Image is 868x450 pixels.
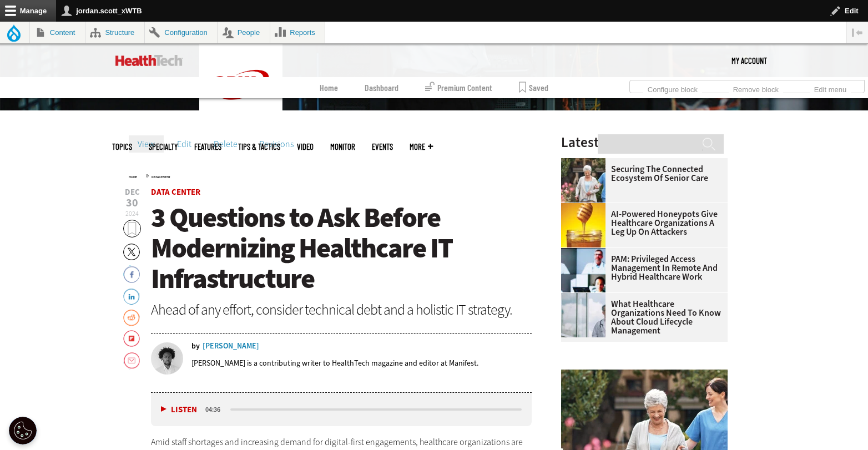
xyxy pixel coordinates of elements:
img: J.P. Pressley [151,342,183,375]
p: [PERSON_NAME] is a contributing writer to HealthTech magazine and editor at Manifest. [191,358,478,368]
a: Data Center [152,175,170,179]
a: Events [372,143,393,151]
a: Dashboard [365,77,398,98]
div: User menu [731,44,767,77]
button: Open Preferences [9,417,37,444]
a: remote call with care team [561,248,611,257]
a: Home [129,175,137,179]
a: My Account [731,44,767,77]
a: Home [320,77,338,98]
span: 3 Questions to Ask Before Modernizing Healthcare IT Infrastructure [151,199,452,297]
a: Video [297,143,314,151]
div: » [129,171,532,180]
span: Dec [123,188,141,196]
span: Specialty [149,143,178,151]
a: Reports [270,22,325,43]
button: Vertical orientation [846,22,868,43]
a: PAM: Privileged Access Management in Remote and Hybrid Healthcare Work [561,255,721,281]
div: Cookie Settings [9,417,37,444]
a: Content [30,22,85,43]
a: [PERSON_NAME] [203,342,259,350]
img: jar of honey with a honey dipper [561,203,605,247]
span: by [191,342,200,350]
a: Remove block [729,82,783,94]
img: remote call with care team [561,248,605,292]
a: MonITor [330,143,355,151]
h3: Latest Articles [561,135,728,149]
span: More [410,143,433,151]
img: doctor in front of clouds and reflective building [561,293,605,337]
a: jar of honey with a honey dipper [561,203,611,212]
a: Features [194,143,221,151]
a: nurse walks with senior woman through a garden [561,158,611,167]
span: 30 [123,198,141,209]
div: duration [204,405,229,414]
a: Saved [519,77,548,98]
a: doctor in front of clouds and reflective building [561,293,611,302]
a: Premium Content [425,77,492,98]
img: Home [115,55,183,66]
a: Data Center [151,186,200,198]
button: Listen [161,406,197,414]
span: Topics [112,143,132,151]
a: Securing the Connected Ecosystem of Senior Care [561,165,721,183]
a: What Healthcare Organizations Need To Know About Cloud Lifecycle Management [561,300,721,335]
a: People [218,22,270,43]
a: Tips & Tactics [238,143,280,151]
img: Home [199,44,282,126]
a: AI-Powered Honeypots Give Healthcare Organizations a Leg Up on Attackers [561,210,721,236]
a: Configure block [643,82,702,94]
div: media player [151,393,532,426]
div: Ahead of any effort, consider technical debt and a holistic IT strategy. [151,302,532,317]
span: 2024 [125,209,139,218]
a: Structure [85,22,144,43]
a: Configuration [145,22,217,43]
img: nurse walks with senior woman through a garden [561,158,605,203]
a: Edit menu [810,82,851,94]
a: CDW [199,117,282,129]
